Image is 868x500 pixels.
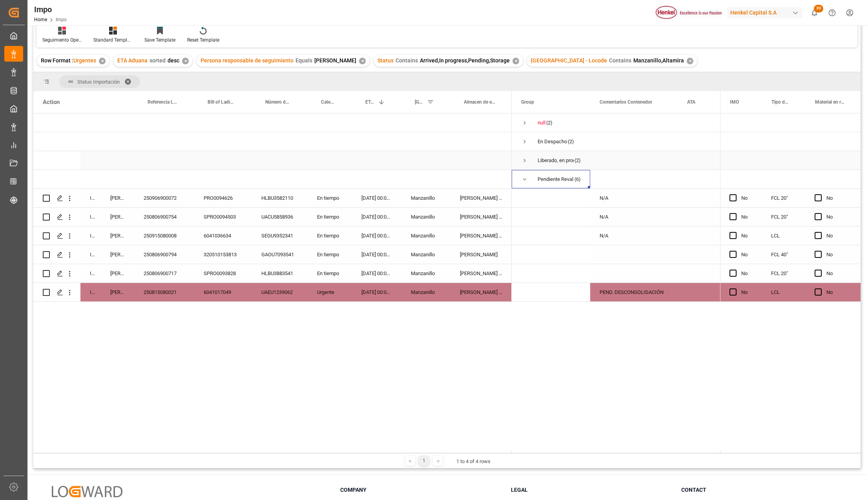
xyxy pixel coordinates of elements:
div: No [826,227,851,245]
span: (2) [574,151,581,170]
div: FCL 40" [762,245,805,264]
div: SEGU9352341 [252,226,308,245]
div: [PERSON_NAME] Tlalnepantla [450,283,512,301]
div: Press SPACE to select this row. [33,151,512,170]
div: No [826,283,851,301]
div: En tiempo [308,226,352,245]
div: [PERSON_NAME] Tlalnepantla [450,226,512,245]
div: Press SPACE to select this row. [33,264,512,283]
span: Contains [396,57,418,64]
div: [PERSON_NAME] [101,264,134,283]
span: Persona responsable de seguimiento [201,57,294,64]
div: Press SPACE to select this row. [33,226,512,245]
div: FCL 20" [762,189,805,207]
span: Status [377,57,394,64]
span: ATA [687,99,695,105]
span: Bill of Lading Number [208,99,235,105]
div: ✕ [99,58,106,64]
div: Press SPACE to select this row. [33,170,512,189]
div: UACU5858936 [252,208,308,226]
div: UAEU1239062 [252,283,308,301]
div: En tiempo [308,245,352,264]
div: Pendiente Revalidado [538,170,574,188]
div: [DATE] 00:00:00 [352,245,401,264]
button: Henkel Capital S.A [727,5,806,20]
div: No [741,246,752,264]
div: ✕ [359,58,366,64]
div: No [741,208,752,226]
div: ✕ [182,58,189,64]
img: Henkel%20logo.jpg_1689854090.jpg [656,6,722,20]
div: Manzanillo [401,208,450,226]
div: En Despacho [538,133,567,151]
div: In progress [80,245,101,264]
div: 1 to 4 of 4 rows [456,458,491,465]
div: No [826,246,851,264]
div: FCL 20" [762,264,805,283]
span: Referencia Leschaco [148,99,178,105]
div: Manzanillo [401,283,450,301]
span: desc [168,57,179,64]
span: Urgentes [73,57,96,64]
span: sorted [150,57,166,64]
div: 250806900794 [134,245,194,264]
button: Help Center [823,4,841,22]
div: No [741,265,752,283]
div: Press SPACE to select this row. [33,245,512,264]
div: No [826,208,851,226]
div: Press SPACE to select this row. [720,132,861,151]
div: In progress [80,283,101,301]
span: Almacen de entrega [464,99,495,105]
div: [DATE] 00:00:00 [352,189,401,207]
div: Press SPACE to select this row. [33,132,512,151]
span: Categoría [321,99,336,105]
div: Urgente [308,283,352,301]
div: [DATE] 00:00:00 [352,226,401,245]
div: In progress [80,189,101,207]
h3: Contact [681,486,842,494]
div: N/A [590,226,678,245]
div: 250906900072 [134,189,194,207]
div: HLBU3883541 [252,264,308,283]
div: PEND. DESCONSOLIDACIÓN [590,283,678,301]
div: LCL [762,283,805,301]
div: Reset Template [187,36,219,44]
div: Seguimiento Operativo [42,36,82,44]
div: Press SPACE to select this row. [720,170,861,189]
div: 1 [419,456,429,466]
h3: Company [340,486,501,494]
span: Status Importación [77,79,120,85]
span: (2) [546,114,553,132]
div: SPRO0093828 [194,264,252,283]
div: [PERSON_NAME] Tlalnepantla [450,208,512,226]
span: Contains [609,57,631,64]
div: In progress [80,264,101,283]
div: In progress [80,226,101,245]
div: Press SPACE to select this row. [720,208,861,226]
div: Manzanillo [401,189,450,207]
div: SPRO0094503 [194,208,252,226]
div: 250806900717 [134,264,194,283]
div: 6041036634 [194,226,252,245]
div: Press SPACE to select this row. [33,189,512,208]
div: No [741,189,752,207]
button: show 39 new notifications [806,4,823,22]
span: [PERSON_NAME] [314,57,356,64]
span: Comentarios Contenedor [600,99,652,105]
div: [DATE] 00:00:00 [352,208,401,226]
div: En tiempo [308,264,352,283]
div: Press SPACE to select this row. [33,113,512,132]
div: Action [43,99,60,106]
div: 320510153813 [194,245,252,264]
div: In progress [80,208,101,226]
div: N/A [590,189,678,207]
div: [DATE] 00:00:00 [352,264,401,283]
div: No [741,227,752,245]
div: FCL 20" [762,208,805,226]
div: Press SPACE to select this row. [720,283,861,302]
span: null [538,120,545,126]
div: Manzanillo [401,226,450,245]
div: LCL [762,226,805,245]
div: HLBU3582110 [252,189,308,207]
div: No [826,189,851,207]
